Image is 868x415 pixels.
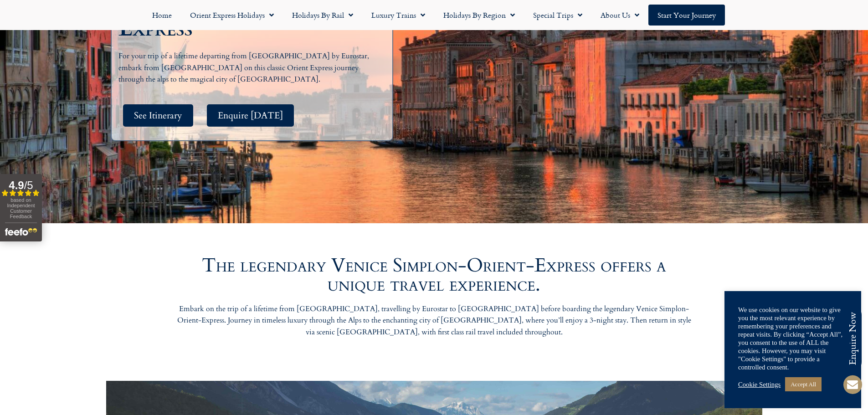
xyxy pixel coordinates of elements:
[181,5,283,26] a: Orient Express Holidays
[785,377,822,391] a: Accept All
[123,104,193,127] a: See Itinerary
[434,5,524,26] a: Holidays by Region
[524,5,591,26] a: Special Trips
[218,110,283,121] span: Enquire [DATE]
[207,104,294,127] a: Enquire [DATE]
[648,5,725,26] a: Start your Journey
[175,303,694,338] p: Embark on the trip of a lifetime from [GEOGRAPHIC_DATA], travelling by Eurostar to [GEOGRAPHIC_DA...
[118,51,378,86] p: For your trip of a lifetime departing from [GEOGRAPHIC_DATA] by Eurostar, embark from [GEOGRAPHIC...
[5,5,863,26] nav: Menu
[738,380,781,389] a: Cookie Settings
[143,5,181,26] a: Home
[591,5,648,26] a: About Us
[134,110,182,121] span: See Itinerary
[175,256,694,294] h2: The legendary Venice Simplon-Orient-Express offers a unique travel experience.
[283,5,362,26] a: Holidays by Rail
[362,5,434,26] a: Luxury Trains
[738,306,847,371] div: We use cookies on our website to give you the most relevant experience by remembering your prefer...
